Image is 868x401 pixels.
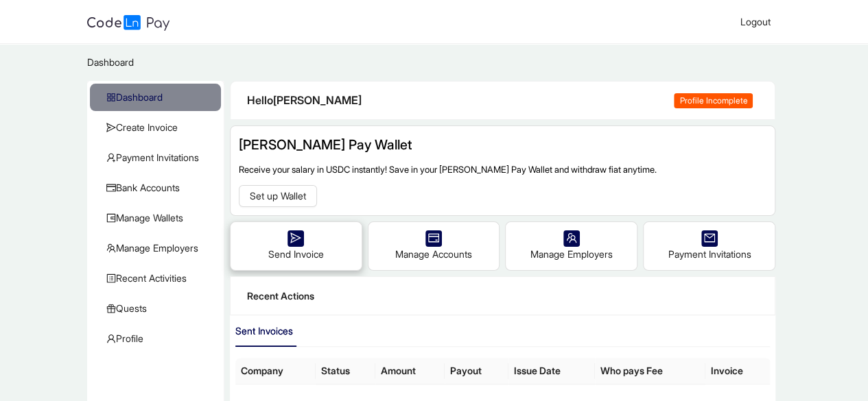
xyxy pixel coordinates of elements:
[106,123,116,132] span: send
[106,325,210,352] span: Profile
[273,93,362,107] span: [PERSON_NAME]
[566,232,577,243] span: team
[106,93,116,102] span: appstore
[87,56,134,68] span: Dashboard
[239,162,767,176] p: Receive your salary in USDC instantly! Save in your [PERSON_NAME] Pay Wallet and withdraw fiat an...
[106,274,116,283] span: profile
[508,358,595,385] th: Issue Date
[740,16,771,27] span: Logout
[239,185,317,207] button: Set up Wallet
[674,93,758,108] a: Profile Incomplete
[704,232,715,243] span: mail
[705,358,771,385] th: Invoice
[106,183,116,193] span: credit-card
[595,358,705,385] th: Who pays Fee
[106,144,210,171] span: Payment Invitations
[644,222,775,270] div: Payment Invitations
[106,114,210,141] span: Create Invoice
[368,222,500,270] div: Manage Accounts
[87,15,169,31] img: logo
[106,334,116,343] span: user
[106,84,210,111] span: Dashboard
[250,189,306,204] span: Set up Wallet
[235,358,316,385] th: Company
[247,92,675,109] div: Hello
[106,153,116,162] span: user-add
[106,295,210,322] span: Quests
[674,93,753,108] span: Profile Incomplete
[106,265,210,292] span: Recent Activities
[106,234,210,262] span: Manage Employers
[235,324,293,339] div: Sent Invoices
[106,174,210,202] span: Bank Accounts
[428,232,439,243] span: credit-card
[239,134,767,156] h2: [PERSON_NAME] Pay Wallet
[106,304,116,313] span: gift
[445,358,508,385] th: Payout
[106,213,116,223] span: wallet
[316,358,375,385] th: Status
[106,204,210,232] span: Manage Wallets
[106,243,116,253] span: team
[247,289,759,304] div: Recent Actions
[290,232,301,243] span: send
[231,222,362,270] div: Send Invoice
[506,222,637,270] div: Manage Employers
[375,358,445,385] th: Amount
